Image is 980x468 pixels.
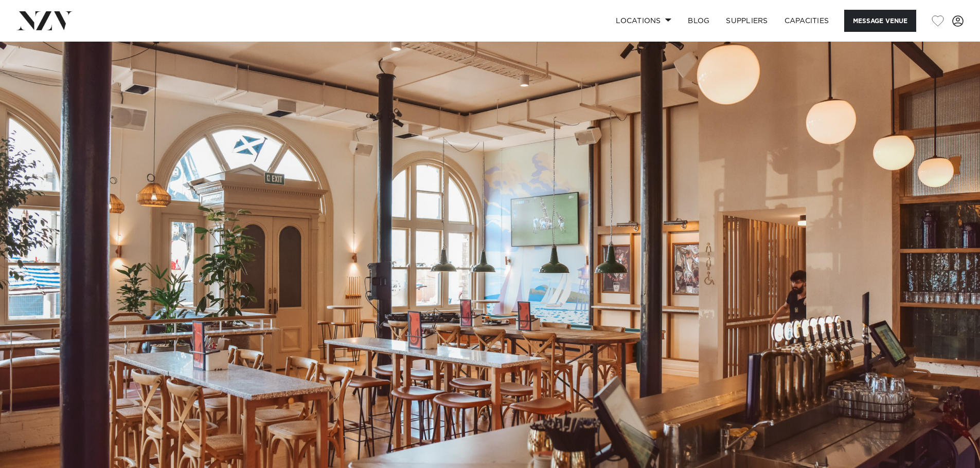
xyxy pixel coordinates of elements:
img: nzv-logo.png [16,11,73,30]
a: Capacities [776,10,838,32]
a: SUPPLIERS [718,10,776,32]
a: Locations [608,10,680,32]
a: BLOG [680,10,718,32]
button: Message Venue [844,10,916,32]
